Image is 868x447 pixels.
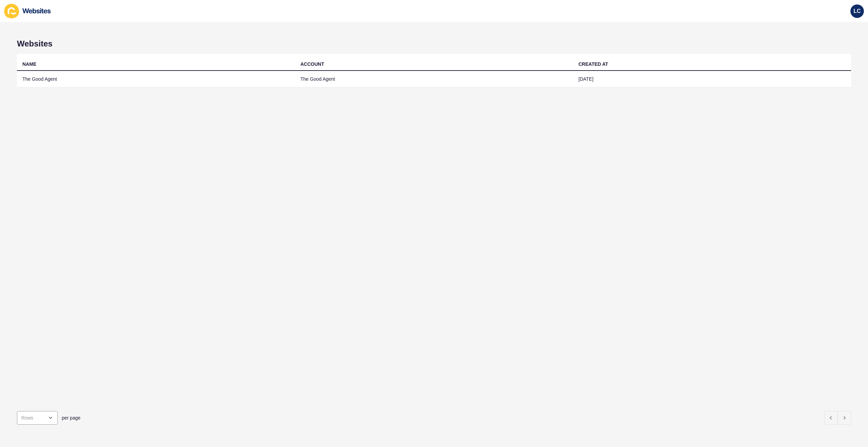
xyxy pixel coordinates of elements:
div: open menu [17,411,58,425]
td: The Good Agent [295,71,573,88]
div: ACCOUNT [300,61,324,67]
div: CREATED AT [578,61,608,67]
div: NAME [22,61,36,67]
span: LC [853,8,861,15]
td: [DATE] [573,71,851,88]
td: The Good Agent [17,71,295,88]
span: per page [62,414,80,421]
h1: Websites [17,39,851,48]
